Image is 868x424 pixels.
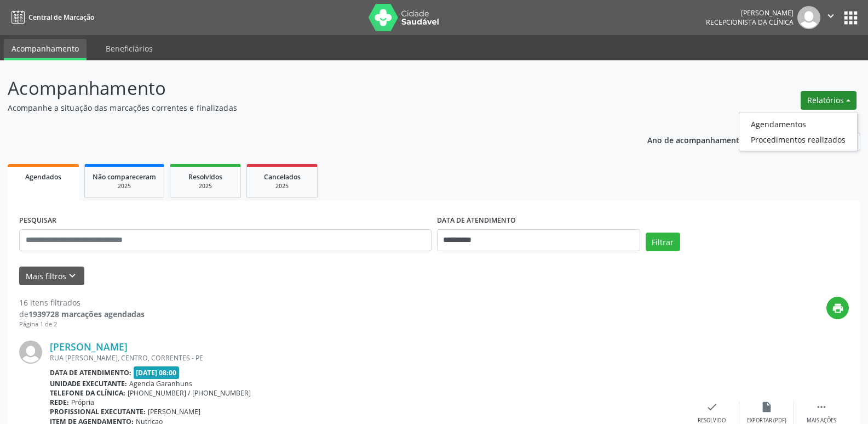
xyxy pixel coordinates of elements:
[706,401,718,413] i: check
[437,212,516,229] label: DATA DE ATENDIMENTO
[801,91,856,110] button: Relatórios
[8,102,605,114] p: Acompanhe a situação das marcações correntes e finalizadas
[66,270,78,282] i: keyboard_arrow_down
[129,379,192,388] span: Agencia Garanhuns
[19,341,42,364] img: img
[25,172,61,182] span: Agendados
[841,8,860,27] button: apps
[98,39,160,58] a: Beneficiários
[19,267,84,286] button: Mais filtroskeyboard_arrow_down
[739,116,857,132] a: Agendamentos
[646,233,680,251] button: Filtrar
[8,8,94,26] a: Central de Marcação
[264,172,301,182] span: Cancelados
[178,182,233,190] div: 2025
[820,6,841,29] button: 
[19,320,145,329] div: Página 1 de 2
[93,172,156,182] span: Não compareceram
[739,112,858,151] ul: Relatórios
[93,182,156,190] div: 2025
[761,401,773,413] i: insert_drive_file
[825,10,837,22] i: 
[188,172,222,182] span: Resolvidos
[50,407,146,416] b: Profissional executante:
[832,302,844,314] i: print
[706,8,794,18] div: [PERSON_NAME]
[19,308,145,320] div: de
[50,353,685,363] div: RUA [PERSON_NAME], CENTRO, CORRENTES - PE
[71,398,94,407] span: Própria
[8,75,605,102] p: Acompanhamento
[19,212,56,229] label: PESQUISAR
[19,297,145,308] div: 16 itens filtrados
[739,132,857,147] a: Procedimentos realizados
[50,341,128,353] a: [PERSON_NAME]
[815,401,827,413] i: 
[134,366,180,379] span: [DATE] 08:00
[50,388,125,398] b: Telefone da clínica:
[826,297,849,319] button: print
[797,6,820,29] img: img
[28,309,145,319] strong: 1939728 marcações agendadas
[148,407,200,416] span: [PERSON_NAME]
[255,182,309,190] div: 2025
[50,368,131,377] b: Data de atendimento:
[50,379,127,388] b: Unidade executante:
[50,398,69,407] b: Rede:
[128,388,251,398] span: [PHONE_NUMBER] / [PHONE_NUMBER]
[28,13,94,22] span: Central de Marcação
[4,39,87,60] a: Acompanhamento
[647,133,744,146] p: Ano de acompanhamento
[706,18,794,27] span: Recepcionista da clínica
